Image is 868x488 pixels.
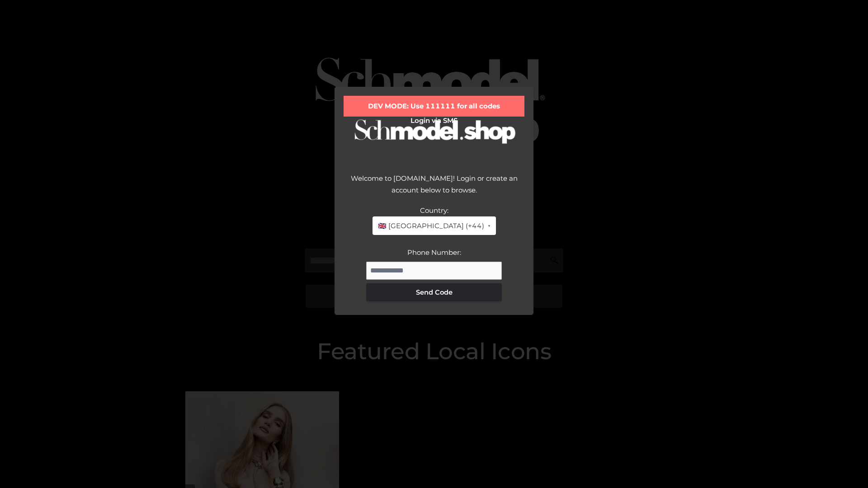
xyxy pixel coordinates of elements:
[344,173,524,205] div: Welcome to [DOMAIN_NAME]! Login or create an account below to browse.
[407,248,461,257] label: Phone Number:
[378,220,484,232] span: 🇬🇧 [GEOGRAPHIC_DATA] (+44)
[344,96,524,117] div: DEV MODE: Use 111111 for all codes
[344,117,524,125] h2: Login via SMS
[366,283,502,301] button: Send Code
[420,206,448,215] label: Country:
